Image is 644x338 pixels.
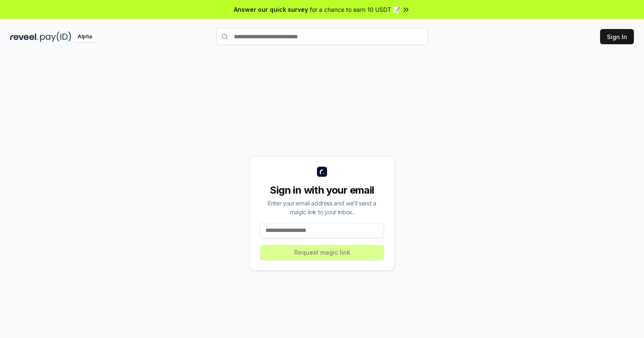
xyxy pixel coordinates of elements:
button: Sign In [600,29,634,44]
img: reveel_dark [10,32,38,42]
span: Answer our quick survey [234,5,308,14]
span: for a chance to earn 10 USDT 📝 [310,5,400,14]
div: Alpha [73,32,97,42]
div: Enter your email address and we’ll send a magic link to your inbox. [260,199,384,216]
div: Sign in with your email [260,184,384,197]
img: logo_small [317,167,327,177]
img: pay_id [40,32,71,42]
